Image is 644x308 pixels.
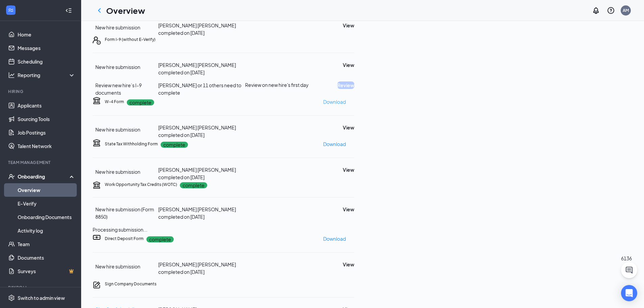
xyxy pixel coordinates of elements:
[343,206,354,213] button: View
[93,227,147,233] span: Processing submission...
[180,182,207,188] p: complete
[621,285,637,301] div: Open Intercom Messenger
[93,233,101,241] svg: DirectDepositIcon
[323,98,346,105] p: Download
[95,64,140,70] span: New hire submission
[158,167,236,180] span: [PERSON_NAME] [PERSON_NAME] completed on [DATE]
[8,285,74,290] div: Payroll
[95,24,140,30] span: New hire submission
[18,210,75,224] a: Onboarding Documents
[18,264,75,278] a: SurveysCrown
[18,126,75,139] a: Job Postings
[158,124,236,138] span: [PERSON_NAME] [PERSON_NAME] completed on [DATE]
[323,235,346,242] p: Download
[105,281,157,287] h5: Sign Company Documents
[95,169,140,175] span: New hire submission
[343,124,354,131] button: View
[8,173,15,180] svg: UserCheck
[93,281,101,289] svg: CompanyDocumentIcon
[158,82,241,96] span: [PERSON_NAME] or 11 others need to complete
[158,206,236,220] span: [PERSON_NAME] [PERSON_NAME] completed on [DATE]
[93,37,101,45] svg: FormI9EVerifyIcon
[105,236,144,242] h5: Direct Deposit Form
[105,99,124,105] h5: W-4 Form
[93,181,101,189] svg: TaxGovernmentIcon
[105,141,158,147] h5: State Tax Withholding Form
[18,183,75,197] a: Overview
[65,7,72,14] svg: Collapse
[105,182,177,188] h5: Work Opportunity Tax Credits (WOTC)
[18,72,76,78] div: Reporting
[18,28,75,41] a: Home
[343,166,354,173] button: View
[607,6,615,15] svg: QuestionInfo
[245,81,309,88] span: Review on new hire's first day
[8,294,15,301] svg: Settings
[625,266,633,274] svg: ChatActive
[623,7,629,13] div: AM
[95,6,103,15] svg: ChevronLeft
[323,96,346,107] button: Download
[8,72,15,78] svg: Analysis
[343,261,354,268] button: View
[343,61,354,69] button: View
[18,112,75,126] a: Sourcing Tools
[18,237,75,251] a: Team
[8,89,74,94] div: Hiring
[323,139,346,149] button: Download
[18,251,75,264] a: Documents
[158,62,236,75] span: [PERSON_NAME] [PERSON_NAME] completed on [DATE]
[621,262,637,278] button: ChatActive
[18,224,75,237] a: Activity log
[127,99,154,105] p: complete
[337,81,354,89] button: Review
[93,96,101,104] svg: TaxGovernmentIcon
[158,261,236,275] span: [PERSON_NAME] [PERSON_NAME] completed on [DATE]
[323,140,346,148] p: Download
[18,99,75,112] a: Applicants
[7,7,14,14] svg: WorkstreamLogo
[18,55,75,68] a: Scheduling
[621,255,637,262] div: 6136
[146,236,174,242] p: complete
[18,139,75,153] a: Talent Network
[161,142,188,148] p: complete
[95,206,154,220] span: New hire submission (Form 8850)
[18,41,75,55] a: Messages
[95,126,140,133] span: New hire submission
[158,22,236,36] span: [PERSON_NAME] [PERSON_NAME] completed on [DATE]
[105,37,156,43] h5: Form I-9 (without E-Verify)
[95,263,140,269] span: New hire submission
[323,233,346,244] button: Download
[95,82,142,96] span: Review new hire’s I-9 documents
[18,294,65,301] div: Switch to admin view
[106,5,145,16] h1: Overview
[343,22,354,29] button: View
[592,6,600,15] svg: Notifications
[18,197,75,210] a: E-Verify
[93,139,101,147] svg: TaxGovernmentIcon
[8,160,74,165] div: Team Management
[18,173,70,180] div: Onboarding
